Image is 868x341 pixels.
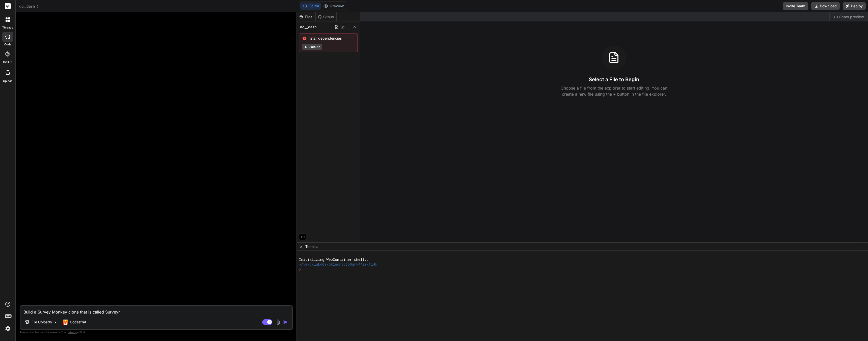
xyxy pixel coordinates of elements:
img: attachment [275,319,281,325]
p: Choose a file from the explorer to start editing. You can create a new file using the + button in... [557,85,670,97]
div: Github [316,14,336,19]
span: >_ [300,244,304,249]
span: privacy [68,331,77,334]
textarea: Build a Survey Monkey clone that is called Surveyr [20,306,292,315]
label: Upload [3,79,13,83]
p: Always double-check its answers. Your in Bind [20,330,293,335]
img: icon [283,320,288,325]
button: Download [811,2,840,10]
button: − [860,243,865,251]
span: do__dash [300,24,317,30]
button: Invite Team [783,2,808,10]
span: − [861,244,864,249]
div: Files [297,14,315,19]
button: Preview [321,3,346,10]
span: Show preview [839,14,864,19]
span: Terminal [305,244,319,249]
img: Pick Models [53,320,58,324]
img: Codestral 25.01 [63,320,68,325]
span: ~/y0kcklukd0sk6k1gcn36to6gry44is-fi4k [299,262,377,267]
p: File Uploads [32,320,52,325]
button: Deploy [843,2,866,10]
img: settings [4,324,12,333]
label: GitHub [3,60,12,64]
label: threads [2,25,13,30]
span: do__dash [19,4,39,9]
span: Initializing WebContainer shell... [299,258,371,262]
p: Codestral .. [70,320,89,325]
label: code [4,42,11,47]
button: Execute [302,44,322,50]
span: Install dependencies [302,36,355,41]
h3: Select a File to Begin [589,76,639,83]
button: Editor [300,3,321,10]
span: ❯ [299,267,301,272]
